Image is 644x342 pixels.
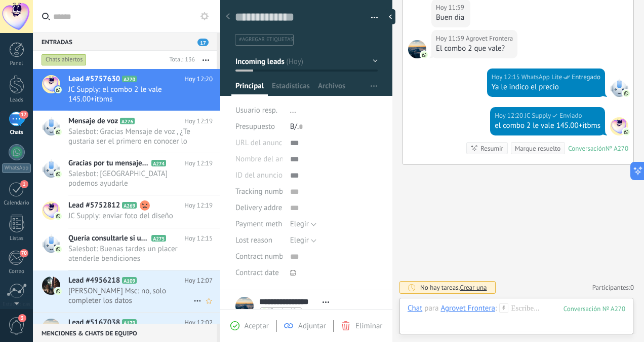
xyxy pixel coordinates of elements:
span: Archivos [318,81,345,96]
div: Listas [2,235,31,242]
div: Total: 136 [165,55,195,65]
span: WhatsApp Lite [268,308,299,313]
img: com.amocrm.amocrmwa.svg [55,213,62,220]
button: Elegir [290,216,316,232]
span: Agrovet Frontera [408,40,426,58]
div: Tracking number [235,184,283,200]
div: 270 [563,304,625,313]
img: com.amocrm.amocrmwa.svg [55,170,62,178]
span: Elegir [290,235,309,245]
div: Buen dia [436,13,466,23]
div: Delivery address [235,200,283,216]
div: № A270 [606,144,628,153]
span: [PERSON_NAME] Msc: no, solo completer los datos [68,286,193,305]
span: Agrovet Frontera [466,33,513,44]
span: 70 [20,249,28,257]
span: Lead #4956218 [68,276,120,286]
span: Contract number [235,253,290,260]
span: Enviado [559,111,582,121]
a: Mensaje de voz A276 Hoy 12:19 Salesbot: Gracias Mensaje de voz , ¿Te gustaria ser el primero en c... [33,111,220,153]
span: Entregado [572,72,600,82]
div: Presupuesto [235,119,283,135]
span: A270 [122,76,137,82]
a: Participantes:0 [592,283,634,292]
span: ID del anuncio de TikTok [235,172,315,179]
span: Delivery address [235,204,289,212]
span: Hoy 12:02 [184,318,213,328]
span: Hoy 12:15 [184,233,213,244]
a: Lead #5752812 A269 Hoy 12:19 JC Supply: enviar foto del diseño [33,195,220,228]
span: Payment method [235,220,291,228]
a: Lead #4956218 A109 Hoy 12:07 [PERSON_NAME] Msc: no, solo completer los datos [33,270,220,312]
span: Hoy 12:07 [184,276,213,286]
div: El combo 2 que vale? [436,44,513,54]
span: Lead #5757630 [68,74,120,84]
span: Presupuesto [235,122,275,131]
span: 0 [630,283,634,292]
span: para [424,303,438,314]
div: Usuario resp. [235,102,283,119]
span: 3 [18,314,26,322]
span: Salesbot: Gracias Mensaje de voz , ¿Te gustaria ser el primero en conocer lo nuevo de JC SUPPLY D... [68,127,193,146]
div: Contract number [235,249,283,265]
span: JC Supply: el combo 2 le vale 145.00+itbms [68,85,193,104]
div: Marque resuelto [515,144,560,153]
span: Tracking number [235,188,290,195]
div: WhatsApp [2,163,31,173]
span: Quería consultarle si ustedes pueden realizar este modelo de camisetas que te adjunto [68,233,149,244]
span: Salesbot: [GEOGRAPHIC_DATA] podemos ayudarle [68,169,193,188]
img: com.amocrm.amocrmwa.svg [55,288,62,295]
span: Hoy 12:19 [184,158,213,168]
div: Entradas [33,32,217,51]
img: com.amocrm.amocrmwa.svg [55,246,62,253]
span: Nombre del anuncio de TikTok [235,155,334,163]
span: URL del anuncio de TikTok [235,139,321,147]
div: el combo 2 le vale 145.00+itbms [495,121,600,131]
button: Elegir [290,232,316,249]
span: WhatsApp Lite [610,79,628,97]
span: Estadísticas [272,81,310,96]
div: Ocultar [385,9,395,24]
button: Más [195,51,217,69]
div: ID del anuncio de TikTok [235,167,283,184]
div: Chats [2,129,31,136]
div: Lost reason [235,232,283,249]
span: Hoy 12:19 [184,116,213,126]
div: Hoy 11:59 [436,3,466,13]
span: Mensaje de voz [68,116,118,126]
div: Correo [2,268,31,275]
span: Aceptar [245,321,269,331]
span: A109 [122,277,137,284]
div: Conversación [568,144,606,153]
span: Principal [235,81,264,96]
span: Crear una [460,283,487,292]
span: ... [290,106,296,115]
span: #agregar etiquetas [239,36,293,43]
div: B/. [290,119,378,135]
span: Hoy 12:20 [184,74,213,84]
div: Panel [2,60,31,67]
span: Lead #5167038 [68,318,120,328]
div: Agrovet Frontera [440,303,495,313]
span: Contract date [235,269,279,277]
a: Quería consultarle si ustedes pueden realizar este modelo de camisetas que te adjunto A275 Hoy 12... [33,228,220,270]
div: Contract date [235,265,283,281]
div: Ya le indico el precio [492,82,600,92]
span: Hoy 12:19 [184,200,213,211]
span: WhatsApp Lite [521,72,562,82]
span: Usuario resp. [235,106,277,115]
span: Lead #5752812 [68,200,120,211]
span: 1 [20,180,28,188]
div: Hoy 12:15 [492,72,521,82]
span: Adjuntar [298,321,326,331]
span: A274 [151,160,166,166]
span: Lost reason [235,236,272,244]
span: A269 [122,202,137,209]
img: com.amocrm.amocrmwa.svg [55,128,62,135]
span: Salesbot: Buenas tardes un placer atenderle bendiciones [68,244,193,263]
a: Lead #5757630 A270 Hoy 12:20 JC Supply: el combo 2 le vale 145.00+itbms [33,69,220,111]
img: com.amocrm.amocrmwa.svg [421,51,428,58]
span: JC Supply: enviar foto del diseño [68,211,193,221]
a: Gracias por tu mensaje. En este momento no podemos responder, pero lo haremos lo antes posible. A... [33,153,220,195]
span: 17 [19,111,28,119]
